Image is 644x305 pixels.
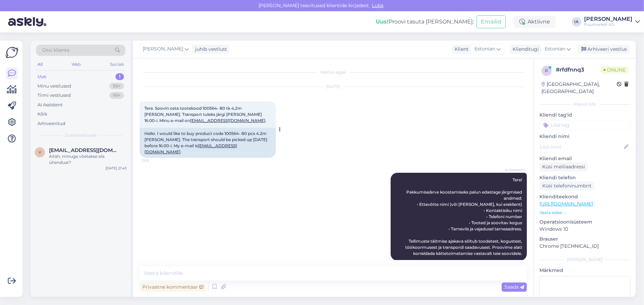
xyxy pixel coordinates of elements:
a: [PERSON_NAME]Puumarket AS [584,16,640,27]
div: Socials [109,60,125,69]
span: v [38,150,41,155]
b: Uus! [376,18,389,25]
p: Kliendi tag'id [539,111,630,119]
span: Online [601,66,628,74]
p: Kliendi telefon [539,174,630,181]
p: Kliendi nimi [539,133,630,140]
button: Emailid [476,15,506,28]
span: Uued vestlused [65,132,97,138]
a: [EMAIL_ADDRESS][DOMAIN_NAME] [190,118,265,123]
div: IA [572,17,581,27]
span: r [545,68,548,73]
input: Lisa tag [539,120,630,130]
p: Kliendi email [539,155,630,162]
div: Privaatne kommentaar [140,283,206,292]
a: [URL][DOMAIN_NAME] [539,201,593,207]
div: All [36,60,44,69]
span: Estonian [545,45,565,53]
div: Puumarket AS [584,22,632,27]
p: Brauser [539,235,630,243]
div: [DATE] 21:43 [106,166,127,171]
span: [PERSON_NAME] [143,45,183,53]
div: Arhiveeri vestlus [577,45,630,54]
div: [GEOGRAPHIC_DATA], [GEOGRAPHIC_DATA] [541,81,617,95]
div: Kõik [37,111,47,118]
span: 12:31 [142,158,167,163]
div: AI Assistent [37,102,63,108]
div: 1 [115,73,124,80]
div: Tiimi vestlused [37,92,71,99]
div: 99+ [109,92,124,99]
div: Klient [452,46,469,53]
div: Küsi meiliaadressi [539,162,588,171]
p: Chrome [TECHNICAL_ID] [539,243,630,250]
div: Web [70,60,82,69]
div: Minu vestlused [37,83,71,90]
div: Hello. I would like to buy product code 100564- 80 pcs 4.2m [PERSON_NAME]. The transport should b... [140,128,276,158]
div: Uus [37,73,46,80]
input: Lisa nimi [540,143,623,151]
div: Kliendi info [539,101,630,107]
div: [PERSON_NAME] [584,16,632,22]
span: Tere. Soovin osta tootekood 100564- 80 tk 4,2m [PERSON_NAME]. Transport tuleks järgi [PERSON_NAME... [144,106,266,123]
div: 99+ [109,83,124,90]
div: juhib vestlust [192,46,227,53]
div: Klienditugi [510,46,539,53]
div: Aitäh, minuga võetakse siis ühendust? [49,153,127,166]
p: Klienditeekond [539,193,630,200]
p: Vaata edasi ... [539,210,630,216]
span: veerpalu.andreas@gmail.com [49,147,120,153]
div: Arhiveeritud [37,120,65,127]
span: Estonian [474,45,495,53]
span: AI Assistent [499,167,525,172]
div: [DATE] [140,83,527,90]
div: Vestlus algas [140,69,527,75]
img: Askly Logo [5,46,18,59]
div: # rfdfnnq3 [556,66,601,74]
p: Windows 10 [539,226,630,233]
p: Operatsioonisüsteem [539,218,630,226]
div: [PERSON_NAME] [539,257,630,263]
div: Küsi telefoninumbrit [539,181,594,190]
div: Aktiivne [514,16,555,28]
span: Luba [370,2,386,9]
span: Otsi kliente [42,47,69,54]
div: Proovi tasuta [PERSON_NAME]: [376,18,474,26]
p: Märkmed [539,267,630,274]
span: Saada [504,284,524,290]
